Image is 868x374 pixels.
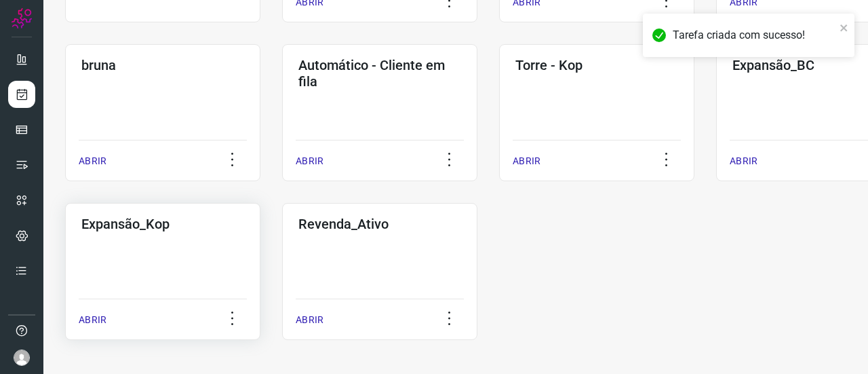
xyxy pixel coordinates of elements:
[14,350,30,366] img: avatar-user-boy.jpg
[81,57,244,73] h3: bruna
[298,216,461,232] h3: Revenda_Ativo
[296,313,323,327] p: ABRIR
[298,57,461,90] h3: Automático - Cliente em fila
[79,154,106,168] p: ABRIR
[296,154,323,168] p: ABRIR
[12,8,32,29] img: Logo
[81,216,244,232] h3: Expansão_Kop
[673,27,835,43] div: Tarefa criada com sucesso!
[840,19,849,35] button: close
[515,57,678,73] h3: Torre - Kop
[79,313,106,327] p: ABRIR
[513,154,540,168] p: ABRIR
[730,154,757,168] p: ABRIR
